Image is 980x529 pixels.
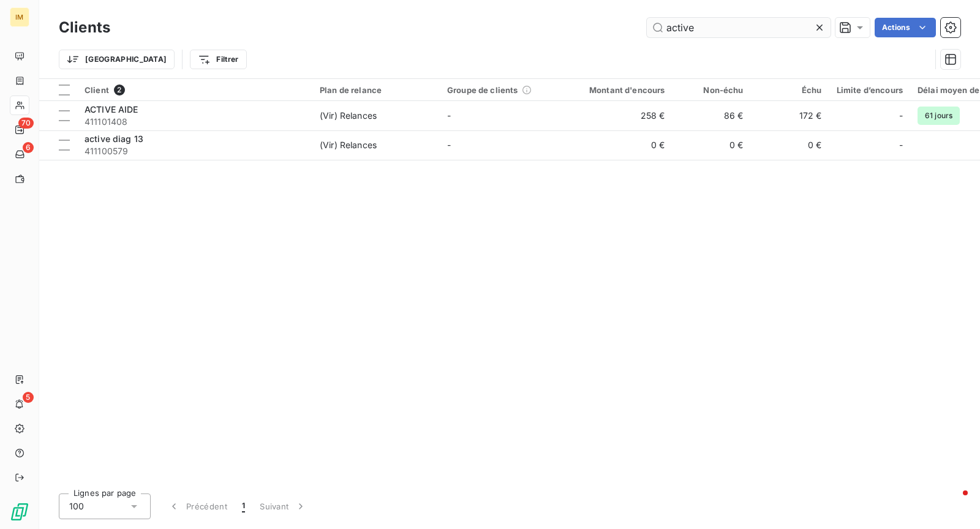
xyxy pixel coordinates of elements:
div: Limite d’encours [837,85,903,95]
div: Plan de relance [320,85,432,95]
td: 86 € [673,101,751,130]
td: 0 € [673,130,751,160]
span: 100 [69,500,84,512]
td: 0 € [567,130,673,160]
button: Filtrer [190,50,246,69]
input: Rechercher [647,18,831,37]
span: 6 [23,142,34,153]
span: 70 [18,118,34,129]
span: active diag 13 [85,133,143,144]
td: 0 € [751,130,829,160]
span: 411101408 [85,116,305,128]
span: - [447,140,451,150]
button: Suivant [252,493,314,519]
span: ACTIVE AIDE [85,104,138,114]
span: - [899,110,903,122]
span: 5 [23,392,34,403]
span: 61 jours [918,107,960,125]
span: - [447,110,451,121]
div: Échu [758,85,822,95]
button: Actions [875,18,936,37]
span: 2 [114,84,125,96]
span: - [899,139,903,151]
h3: Clients [59,17,110,39]
span: Client [85,85,109,95]
iframe: Intercom live chat [938,487,968,517]
button: Précédent [160,493,235,519]
div: IM [10,7,29,27]
td: 172 € [751,101,829,130]
td: 258 € [567,101,673,130]
button: 1 [235,493,252,519]
span: 411100579 [85,145,305,157]
div: Montant d'encours [575,85,665,95]
div: (Vir) Relances [320,110,377,122]
div: (Vir) Relances [320,139,377,151]
img: Logo LeanPay [10,502,29,522]
div: Non-échu [680,85,744,95]
span: 1 [242,500,245,512]
span: Groupe de clients [447,85,518,95]
button: [GEOGRAPHIC_DATA] [59,50,175,69]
